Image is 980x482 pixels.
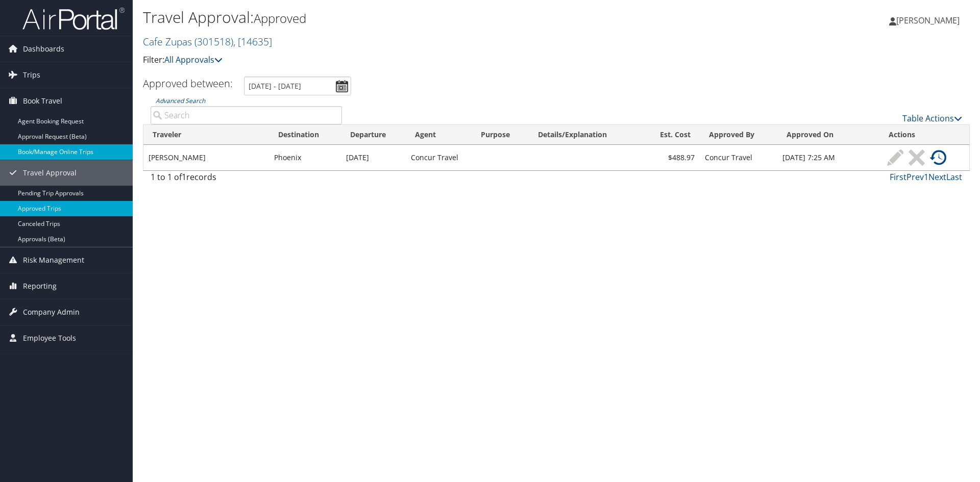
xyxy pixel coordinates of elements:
h1: Travel Approval: [143,7,694,28]
a: Table Actions [902,113,962,124]
a: View History [927,149,949,166]
a: Next [928,171,946,183]
img: airportal-logo.png [22,7,125,31]
span: [PERSON_NAME] [896,15,960,26]
span: Trips [23,62,40,88]
a: Cafe Zupas [143,35,272,48]
th: Actions [879,125,969,145]
a: All Approvals [164,54,223,65]
span: Reporting [23,273,57,299]
a: 1 [924,171,928,183]
span: Travel Approval [23,160,77,186]
td: $488.97 [646,145,700,170]
td: Concur Travel [406,145,472,170]
td: Concur Travel [700,145,777,170]
a: Prev [906,171,924,183]
span: Company Admin [23,299,80,325]
span: Risk Management [23,247,84,273]
th: Approved By: activate to sort column ascending [700,125,777,145]
a: Advanced Search [156,96,205,105]
th: Traveler: activate to sort column ascending [143,125,269,145]
div: 1 to 1 of records [151,171,342,188]
span: 1 [182,171,186,183]
a: Modify [885,149,906,166]
td: [PERSON_NAME] [143,145,269,170]
td: Phoenix [269,145,341,170]
th: Est. Cost: activate to sort column ascending [646,125,700,145]
th: Purpose [472,125,529,145]
span: Employee Tools [23,325,76,351]
input: [DATE] - [DATE] [244,77,351,95]
th: Departure: activate to sort column ascending [341,125,406,145]
td: [DATE] [341,145,406,170]
th: Details/Explanation [529,125,646,145]
span: ( 301518 ) [194,35,233,48]
a: Last [946,171,962,183]
small: Approved [254,10,306,27]
th: Agent [406,125,472,145]
a: First [890,171,906,183]
span: Book Travel [23,88,62,114]
h3: Approved between: [143,77,233,90]
p: Filter: [143,54,694,67]
td: [DATE] 7:25 AM [777,145,879,170]
img: ta-cancel-inactive.png [909,149,925,166]
img: ta-history.png [930,149,946,166]
th: Approved On: activate to sort column ascending [777,125,879,145]
span: , [ 14635 ] [233,35,272,48]
img: ta-modify-inactive.png [887,149,903,166]
input: Advanced Search [151,106,342,124]
a: [PERSON_NAME] [889,5,970,36]
span: Dashboards [23,36,64,62]
th: Destination: activate to sort column ascending [269,125,341,145]
a: Cancel [906,149,927,166]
